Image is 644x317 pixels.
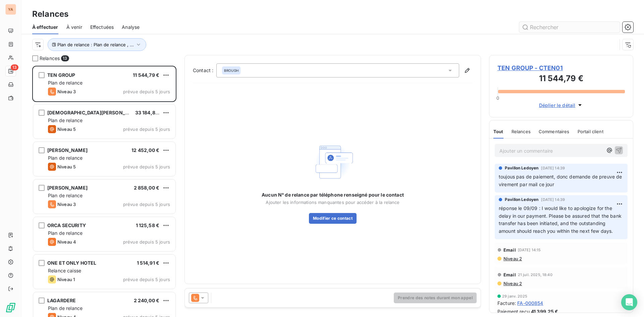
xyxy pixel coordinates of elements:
[512,129,531,134] span: Relances
[224,68,238,73] span: BROUGH
[123,239,170,245] span: prévue depuis 5 jours
[499,205,623,234] span: réponse le 09/09 : I would like to apologize for the delay in our payment. Please be assured that...
[133,72,159,78] span: 11 544,79 €
[48,38,146,51] button: Plan de relance : Plan de relance , ...
[123,126,170,132] span: prévue depuis 5 jours
[57,239,76,245] span: Niveau 4
[122,24,140,31] span: Analyse
[503,272,516,277] span: Email
[131,147,159,153] span: 12 452,00 €
[578,129,603,134] span: Portail client
[502,294,527,298] span: 29 janv. 2025
[519,22,620,33] input: Rechercher
[497,300,516,307] span: Facture :
[47,260,97,266] span: ONE ET ONLY HOTEL
[47,185,88,191] span: [PERSON_NAME]
[311,141,354,184] img: Empty state
[61,55,69,61] span: 13
[541,198,565,202] span: [DATE] 14:39
[32,66,176,317] div: grid
[517,300,543,307] span: FA-000854
[32,24,58,31] span: À effectuer
[90,24,114,31] span: Effectuées
[48,80,83,86] span: Plan de relance
[497,72,625,86] h3: 11 544,79 €
[5,4,16,15] div: YA
[621,294,637,310] div: Open Intercom Messenger
[48,230,83,236] span: Plan de relance
[497,63,625,72] span: TEN GROUP - CTEN01
[57,89,76,94] span: Niveau 3
[57,164,76,169] span: Niveau 5
[394,293,477,303] button: Prendre des notes durant mon appel
[137,260,160,266] span: 1 514,91 €
[47,222,86,228] span: ORCA SECURITY
[503,247,516,253] span: Email
[66,24,82,31] span: À venir
[48,155,83,161] span: Plan de relance
[505,165,538,171] span: Pavillon Ledoyen
[193,67,216,74] label: Contact :
[262,192,404,198] span: Aucun N° de relance par téléphone renseigné pour le contact
[57,42,134,47] span: Plan de relance : Plan de relance , ...
[48,305,83,311] span: Plan de relance
[134,185,160,191] span: 2 858,00 €
[47,72,75,78] span: TEN GROUP
[47,147,88,153] span: [PERSON_NAME]
[123,277,170,282] span: prévue depuis 5 jours
[505,197,538,203] span: Pavillon Ledoyen
[5,302,16,313] img: Logo LeanPay
[40,55,60,62] span: Relances
[309,213,357,224] button: Modifier ce contact
[32,8,68,20] h3: Relances
[48,193,83,198] span: Plan de relance
[518,248,541,252] span: [DATE] 14:15
[266,200,399,205] span: Ajouter les informations manquantes pour accéder à la relance
[496,95,499,101] span: 0
[499,174,624,187] span: toujous pas de paiement, donc demande de preuve de virement par mail ce jour
[47,110,142,115] span: [DEMOGRAPHIC_DATA][PERSON_NAME]
[57,277,75,282] span: Niveau 1
[493,129,503,134] span: Tout
[537,101,586,109] button: Déplier le détail
[539,102,576,109] span: Déplier le détail
[48,268,81,273] span: Relance caisse
[531,308,558,315] span: 41 399,25 €
[503,256,522,261] span: Niveau 2
[123,202,170,207] span: prévue depuis 5 jours
[135,110,163,115] span: 33 184,80 €
[11,64,18,70] span: 13
[57,202,76,207] span: Niveau 3
[518,273,552,277] span: 21 juil. 2025, 18:40
[541,166,565,170] span: [DATE] 14:39
[57,126,76,132] span: Niveau 5
[497,308,530,315] span: Paiement reçu
[47,298,76,303] span: LAGARDERE
[123,89,170,94] span: prévue depuis 5 jours
[123,164,170,169] span: prévue depuis 5 jours
[136,222,160,228] span: 1 125,58 €
[503,281,522,286] span: Niveau 2
[48,117,83,123] span: Plan de relance
[539,129,570,134] span: Commentaires
[134,298,160,303] span: 2 240,00 €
